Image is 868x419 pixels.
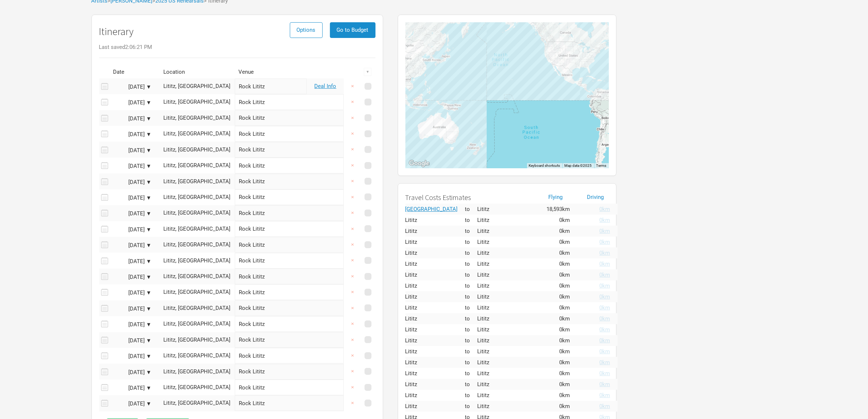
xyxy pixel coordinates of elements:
[163,84,231,89] div: Lititz, United States
[112,274,152,280] div: [DATE] ▼
[465,269,478,280] td: to
[405,280,465,291] td: Lititz
[235,205,344,221] input: Rock Lititz
[600,261,610,267] span: 0km
[577,228,610,234] a: Change Travel Calculation Type To Driving
[110,66,157,78] th: Date
[163,305,231,311] div: Lititz, United States
[577,382,610,387] a: Change Travel Calculation Type To Driving
[577,272,610,278] a: Change Travel Calculation Type To Driving
[600,228,610,234] span: 0km
[577,283,610,289] a: Change Travel Calculation Type To Driving
[345,300,361,316] button: ×
[235,237,344,253] input: Rock Lititz
[345,316,361,332] button: ×
[112,306,152,312] div: [DATE] ▼
[112,354,152,359] div: [DATE] ▼
[577,316,610,322] a: Change Travel Calculation Type To Driving
[112,322,152,327] div: [DATE] ▼
[345,253,361,268] button: ×
[577,294,610,300] a: Change Travel Calculation Type To Driving
[560,228,570,234] span: 0km
[577,393,610,398] a: Change Travel Calculation Type To Driving
[600,337,610,344] span: 0km
[112,100,152,105] div: [DATE] ▼
[465,313,478,324] td: to
[419,134,422,137] div: , Perth, Australia
[163,353,231,358] div: Lititz, United States
[478,335,537,346] td: Lititz
[577,207,610,212] a: Change Travel Calculation Type To Driving
[560,359,570,366] span: 0km
[560,217,570,223] span: 0km
[405,357,465,368] td: Lititz
[345,284,361,300] button: ×
[235,189,344,205] input: Rock Lititz
[163,400,231,406] div: Lititz, United States
[112,211,152,216] div: [DATE] ▼
[529,163,560,168] button: Keyboard shortcuts
[112,180,152,185] div: [DATE] ▼
[345,348,361,364] button: ×
[560,381,570,388] span: 0km
[112,338,152,343] div: [DATE] ▼
[478,280,537,291] td: Lititz
[577,338,610,343] a: Change Travel Calculation Type To Driving
[600,348,610,355] span: 0km
[465,368,478,379] td: to
[235,364,344,380] input: Rock Lititz
[345,110,361,126] button: ×
[99,45,375,50] div: Last saved 2:06:21 PM
[345,395,361,411] button: ×
[560,239,570,245] span: 0km
[405,390,465,401] td: Lititz
[465,346,478,357] td: to
[577,218,610,223] a: Change Travel Calculation Type To Driving
[405,193,530,201] h2: Travel Costs Estimates
[478,357,537,368] td: Lititz
[345,142,361,157] button: ×
[112,227,152,232] div: [DATE] ▼
[478,258,537,269] td: Lititz
[600,282,610,289] span: 0km
[345,205,361,221] button: ×
[163,274,231,279] div: Lititz, United States
[405,215,465,226] td: Lititz
[600,392,610,399] span: 0km
[600,206,610,212] span: 0km
[405,291,465,302] td: Lititz
[163,321,231,327] div: Lititz, United States
[465,401,478,412] td: to
[405,207,458,212] div: Perth, Australia
[560,370,570,377] span: 0km
[112,195,152,201] div: [DATE] ▼
[560,326,570,333] span: 0km
[345,78,361,94] button: ×
[235,66,307,78] th: Venue
[478,324,537,335] td: Lititz
[577,349,610,354] a: Change Travel Calculation Type To Driving
[478,291,537,302] td: Lititz
[600,381,610,388] span: 0km
[235,94,344,110] input: Rock Lititz
[345,221,361,237] button: ×
[600,293,610,300] span: 0km
[600,326,610,333] span: 0km
[600,370,610,377] span: 0km
[163,99,231,105] div: Lititz, United States
[577,404,610,409] a: Change Travel Calculation Type To Driving
[577,327,610,332] a: Change Travel Calculation Type To Driving
[163,147,231,153] div: Lititz, United States
[235,316,344,332] input: Rock Lititz
[112,259,152,264] div: [DATE] ▼
[478,215,537,226] td: Lititz
[405,258,465,269] td: Lititz
[112,116,152,122] div: [DATE] ▼
[345,364,361,379] button: ×
[345,126,361,142] button: ×
[465,302,478,313] td: to
[345,158,361,173] button: ×
[405,302,465,313] td: Lititz
[478,226,537,237] td: Lititz
[163,115,231,121] div: Lititz, United States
